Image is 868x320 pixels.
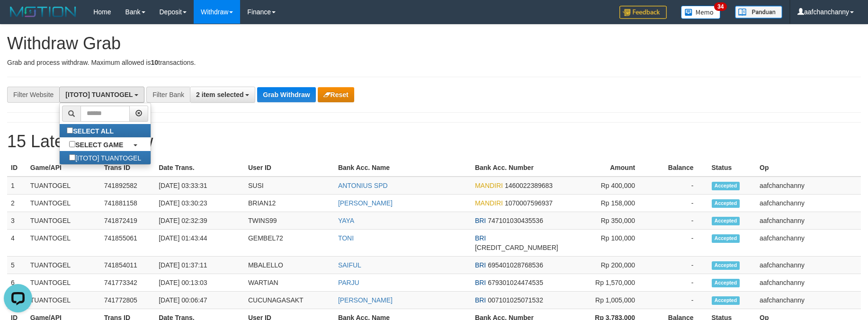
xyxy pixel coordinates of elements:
td: WARTIAN [244,274,334,291]
td: TUANTOGEL [27,291,100,309]
th: Bank Acc. Number [471,159,562,177]
td: 741855061 [100,229,155,256]
h1: 15 Latest Withdraw [7,132,861,151]
th: Amount [562,159,649,177]
button: Reset [318,87,354,102]
th: Trans ID [100,159,155,177]
td: 4 [7,229,27,256]
span: Copy 007101025071532 to clipboard [488,296,543,304]
button: Open LiveChat chat widget [4,4,32,32]
div: Filter Website [7,87,59,103]
span: Accepted [712,217,740,225]
td: aafchanchanny [756,212,861,229]
span: MANDIRI [475,182,503,189]
td: MBALELLO [244,256,334,274]
span: Copy 679301024474535 to clipboard [488,279,543,286]
a: ANTONIUS SPD [338,182,388,189]
td: aafchanchanny [756,274,861,291]
td: 3 [7,212,27,229]
span: Accepted [712,234,740,242]
label: [ITOTO] TUANTOGEL [60,151,151,164]
th: Date Trans. [155,159,244,177]
td: TUANTOGEL [27,256,100,274]
span: BRI [475,279,486,286]
span: BRI [475,296,486,304]
button: [ITOTO] TUANTOGEL [59,87,144,103]
span: Copy 660301033419535 to clipboard [475,244,558,251]
a: PARJU [338,279,359,286]
a: YAYA [338,217,354,224]
td: TUANTOGEL [27,212,100,229]
td: Rp 400,000 [562,177,649,195]
td: CUCUNAGASAKT [244,291,334,309]
td: TUANTOGEL [27,229,100,256]
td: - [649,229,707,256]
p: Grab and process withdraw. Maximum allowed is transactions. [7,58,861,67]
td: Rp 1,005,000 [562,291,649,309]
td: 5 [7,256,27,274]
td: [DATE] 03:33:31 [155,177,244,195]
td: TUANTOGEL [27,274,100,291]
td: TUANTOGEL [27,194,100,212]
td: Rp 1,570,000 [562,274,649,291]
button: 2 item selected [190,87,255,103]
span: BRI [475,234,486,242]
td: 741773342 [100,274,155,291]
label: SELECT ALL [60,124,123,137]
span: MANDIRI [475,199,503,207]
b: SELECT GAME [75,141,123,149]
span: Copy 1460022389683 to clipboard [505,182,553,189]
td: Rp 100,000 [562,229,649,256]
span: Copy 747101030435536 to clipboard [488,217,543,224]
button: Grab Withdraw [257,87,315,102]
input: SELECT ALL [67,127,73,133]
span: 34 [714,2,727,11]
a: [PERSON_NAME] [338,296,393,304]
img: panduan.png [735,6,782,18]
td: 1 [7,177,27,195]
th: Balance [649,159,707,177]
span: Accepted [712,279,740,287]
td: [DATE] 03:30:23 [155,194,244,212]
span: BRI [475,217,486,224]
span: Accepted [712,199,740,207]
img: MOTION_logo.png [7,5,79,19]
td: 6 [7,274,27,291]
td: 741854011 [100,256,155,274]
td: aafchanchanny [756,256,861,274]
td: GEMBEL72 [244,229,334,256]
td: aafchanchanny [756,291,861,309]
td: 741772805 [100,291,155,309]
a: [PERSON_NAME] [338,199,393,207]
span: BRI [475,261,486,269]
a: TONI [338,234,354,242]
input: SELECT GAME [69,141,75,147]
td: 2 [7,194,27,212]
td: [DATE] 01:37:11 [155,256,244,274]
span: Accepted [712,261,740,269]
h1: Withdraw Grab [7,34,861,53]
td: - [649,291,707,309]
td: TUANTOGEL [27,177,100,195]
a: SELECT GAME [60,138,151,151]
th: ID [7,159,27,177]
td: TWINS99 [244,212,334,229]
td: [DATE] 00:06:47 [155,291,244,309]
td: [DATE] 00:13:03 [155,274,244,291]
th: User ID [244,159,334,177]
img: Button%20Memo.svg [681,6,721,19]
td: 741872419 [100,212,155,229]
th: Status [708,159,756,177]
td: BRIAN12 [244,194,334,212]
div: Filter Bank [146,87,190,103]
td: aafchanchanny [756,194,861,212]
td: Rp 350,000 [562,212,649,229]
th: Op [756,159,861,177]
td: aafchanchanny [756,177,861,195]
th: Game/API [27,159,100,177]
td: - [649,194,707,212]
td: Rp 158,000 [562,194,649,212]
span: Copy 1070007596937 to clipboard [505,199,553,207]
td: 741881158 [100,194,155,212]
th: Bank Acc. Name [334,159,471,177]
